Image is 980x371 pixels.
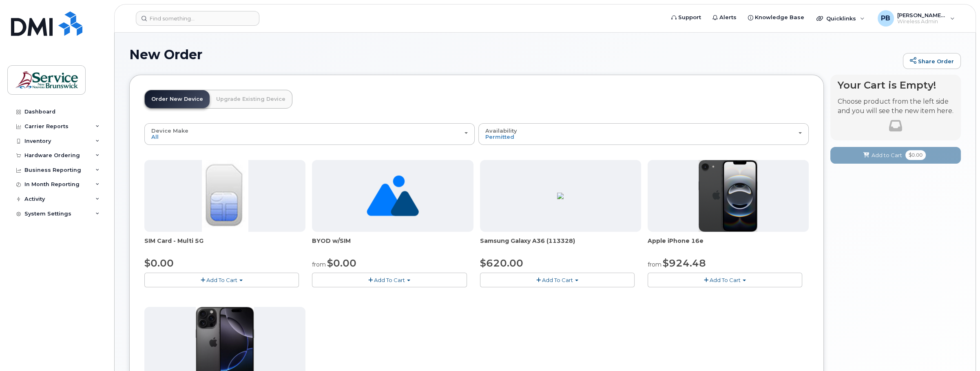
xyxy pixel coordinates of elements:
button: Add To Cart [312,273,467,287]
img: iphone16e.png [699,160,757,232]
button: Add To Cart [144,273,299,287]
div: SIM Card - Multi 5G [144,237,305,253]
div: BYOD w/SIM [312,237,473,253]
span: $0.00 [905,150,926,160]
span: Permitted [485,133,514,140]
a: Share Order [903,53,961,69]
button: Add To Cart [648,273,802,287]
img: ED9FC9C2-4804-4D92-8A77-98887F1967E0.png [557,193,564,199]
span: Add To Cart [374,277,405,283]
span: $924.48 [663,257,706,269]
p: Choose product from the left side and you will see the new item here. [838,97,953,116]
span: Device Make [151,127,188,134]
span: All [151,133,159,140]
small: from [312,261,326,268]
span: $620.00 [480,257,523,269]
img: no_image_found-2caef05468ed5679b831cfe6fc140e25e0c280774317ffc20a367ab7fd17291e.png [367,160,418,232]
span: $0.00 [327,257,356,269]
img: 00D627D4-43E9-49B7-A367-2C99342E128C.jpg [202,160,248,232]
span: Add To Cart [206,277,237,283]
span: $0.00 [144,257,174,269]
a: Upgrade Existing Device [210,90,292,108]
button: Add To Cart [480,273,635,287]
button: Add to Cart $0.00 [830,147,961,164]
h1: New Order [129,47,899,62]
div: Apple iPhone 16e [648,237,809,253]
div: Samsung Galaxy A36 (113328) [480,237,641,253]
span: Add to Cart [872,151,902,159]
a: Order New Device [145,90,210,108]
span: Add To Cart [710,277,741,283]
span: Add To Cart [542,277,573,283]
button: Device Make All [144,123,475,144]
span: Availability [485,127,517,134]
button: Availability Permitted [478,123,809,144]
h4: Your Cart is Empty! [838,80,953,91]
small: from [648,261,661,268]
